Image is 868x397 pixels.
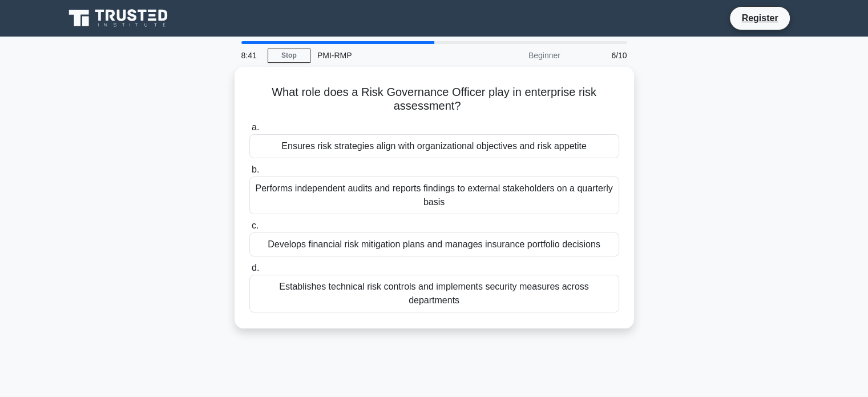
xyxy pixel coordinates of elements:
span: a. [252,122,259,132]
div: Ensures risk strategies align with organizational objectives and risk appetite [249,134,619,158]
h5: What role does a Risk Governance Officer play in enterprise risk assessment? [248,85,620,114]
div: Develops financial risk mitigation plans and manages insurance portfolio decisions [249,232,619,256]
span: c. [252,220,259,230]
span: b. [252,165,259,174]
div: PMI-RMP [310,44,467,67]
a: Stop [268,49,310,63]
div: Establishes technical risk controls and implements security measures across departments [249,275,619,312]
span: d. [252,263,259,272]
div: 6/10 [567,44,634,67]
div: Beginner [467,44,567,67]
a: Register [734,11,785,25]
div: 8:41 [235,44,268,67]
div: Performs independent audits and reports findings to external stakeholders on a quarterly basis [249,177,619,214]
